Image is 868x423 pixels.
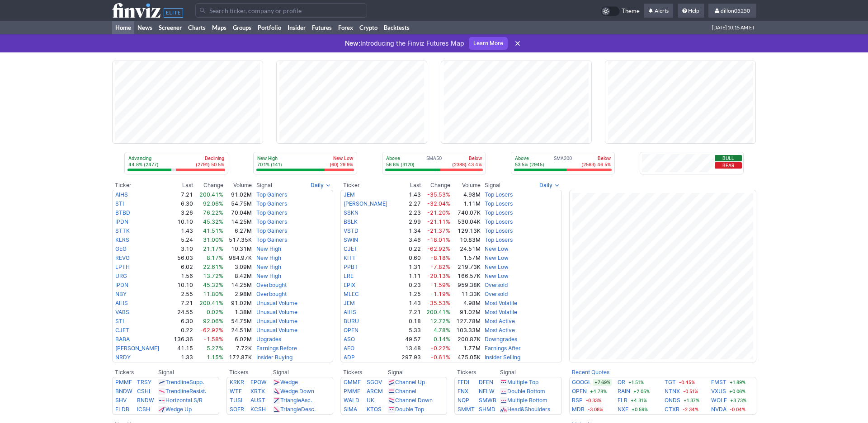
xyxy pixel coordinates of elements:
[115,200,124,207] a: STI
[224,217,253,226] td: 14.25M
[169,326,193,335] td: 0.22
[572,405,585,414] a: MDB
[165,388,189,395] span: Trendline
[479,397,496,404] a: SMWB
[451,326,481,335] td: 103.33M
[344,191,355,198] a: JEM
[115,309,129,315] a: VABS
[128,161,159,168] p: 44.8% (2477)
[397,208,421,217] td: 2.23
[230,379,244,385] a: KRKR
[199,300,223,306] span: 200.41%
[397,244,421,254] td: 0.22
[169,299,193,308] td: 7.21
[301,397,312,404] span: Asc.
[344,273,354,279] a: LRE
[344,327,359,334] a: OPEN
[224,326,253,335] td: 24.51M
[572,369,609,376] b: Recent Quotes
[507,388,545,395] a: Double Bottom
[434,327,450,334] span: 4.78%
[386,161,415,168] p: 56.6% (3120)
[397,190,421,199] td: 1.43
[256,182,272,189] span: Signal
[230,406,244,413] a: SOFR
[430,318,450,324] span: 12.72%
[427,191,450,198] span: -35.53%
[451,281,481,290] td: 959.38K
[367,397,374,404] a: UK
[224,235,253,244] td: 517.35K
[485,282,508,288] a: Oversold
[196,155,224,161] p: Declining
[340,181,397,190] th: Ticker
[485,300,517,306] a: Most Volatile
[386,155,415,161] p: Above
[200,327,223,334] span: -62.92%
[207,254,223,261] span: 8.17%
[224,199,253,208] td: 54.75M
[711,378,726,387] a: FMST
[451,208,481,217] td: 740.07K
[203,245,223,252] span: 21.17%
[169,217,193,226] td: 10.10
[715,155,742,161] button: Bull
[507,406,550,413] a: Head&Shoulders
[344,397,359,404] a: WALD
[421,181,451,190] th: Change
[451,263,481,272] td: 219.73K
[224,181,253,190] th: Volume
[169,190,193,199] td: 7.21
[169,263,193,272] td: 6.02
[397,254,421,263] td: 0.60
[344,309,356,315] a: AIHS
[169,290,193,299] td: 2.55
[256,273,281,279] a: New High
[169,235,193,244] td: 5.24
[485,318,515,324] a: Most Active
[427,273,450,279] span: -20.13%
[256,282,287,288] a: Overbought
[256,291,287,297] a: Overbought
[644,4,673,18] a: Alerts
[115,282,128,288] a: IPDN
[203,263,223,270] span: 22.61%
[256,327,297,334] a: Unusual Volume
[485,291,508,297] a: Oversold
[112,181,170,190] th: Ticker
[115,191,128,198] a: AIHS
[469,37,508,50] a: Learn More
[581,155,611,161] p: Below
[115,263,130,270] a: LPTH
[344,209,359,216] a: SSKN
[395,379,425,385] a: Channel Up
[255,21,284,34] a: Portfolio
[309,21,335,34] a: Futures
[485,245,509,252] a: New Low
[485,345,521,352] a: Earnings After
[572,396,583,405] a: RSP
[345,39,360,47] span: New:
[224,290,253,299] td: 2.98M
[335,21,356,34] a: Forex
[711,396,727,405] a: WOLF
[451,308,481,317] td: 91.02M
[581,161,611,168] p: (2563) 46.5%
[485,309,517,315] a: Most Volatile
[169,199,193,208] td: 6.30
[250,406,266,413] a: KCSH
[665,396,680,405] a: ONDS
[224,226,253,235] td: 6.27M
[426,309,450,315] span: 200.41%
[203,209,223,216] span: 76.22%
[479,379,493,385] a: DFEN
[665,378,676,387] a: TGT
[451,181,481,190] th: Volume
[344,263,358,270] a: PPBT
[427,236,450,243] span: -18.01%
[485,354,520,361] a: Insider Selling
[256,254,281,261] a: New High
[381,21,413,34] a: Backtests
[452,155,482,161] p: Below
[115,336,130,343] a: BABA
